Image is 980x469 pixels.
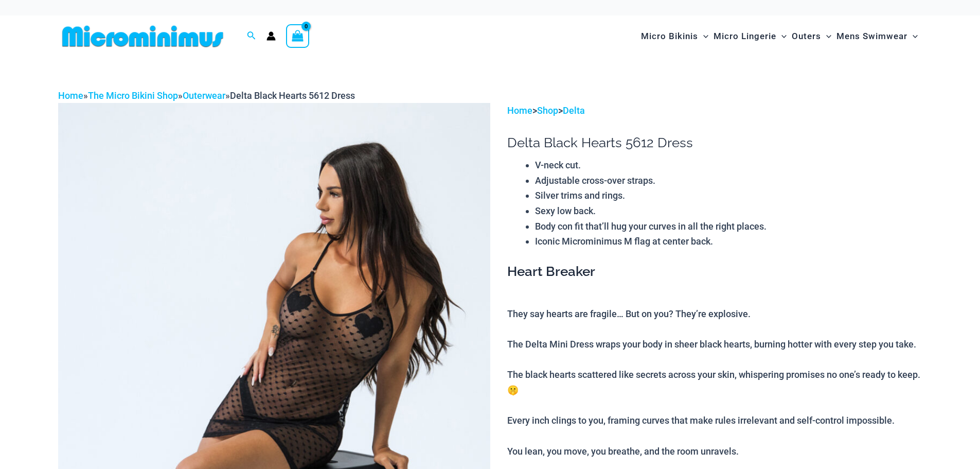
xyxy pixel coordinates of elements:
[230,90,355,101] span: Delta Black Hearts 5612 Dress
[907,23,918,49] span: Menu Toggle
[88,90,178,101] a: The Micro Bikini Shop
[776,23,787,49] span: Menu Toggle
[507,103,922,118] p: > >
[537,105,558,116] a: Shop
[535,203,922,219] li: Sexy low back.
[507,135,922,151] h1: Delta Black Hearts 5612 Dress
[58,90,355,101] span: » » »
[535,158,922,173] li: V-neck cut.
[698,23,708,49] span: Menu Toggle
[535,234,922,249] li: Iconic Microminimus M flag at center back.
[563,105,585,116] a: Delta
[507,105,532,116] a: Home
[58,25,227,48] img: MM SHOP LOGO FLAT
[836,23,907,49] span: Mens Swimwear
[266,31,276,41] a: Account icon link
[58,90,83,101] a: Home
[535,219,922,234] li: Body con fit that’ll hug your curves in all the right places.
[247,30,256,43] a: Search icon link
[507,263,922,281] h3: Heart Breaker
[535,173,922,188] li: Adjustable cross-over straps.
[286,24,310,48] a: View Shopping Cart, empty
[637,19,922,54] nav: Site Navigation
[834,21,920,52] a: Mens SwimwearMenu ToggleMenu Toggle
[792,23,821,49] span: Outers
[638,21,711,52] a: Micro BikinisMenu ToggleMenu Toggle
[183,90,225,101] a: Outerwear
[535,188,922,203] li: Silver trims and rings.
[641,23,698,49] span: Micro Bikinis
[789,21,834,52] a: OutersMenu ToggleMenu Toggle
[711,21,789,52] a: Micro LingerieMenu ToggleMenu Toggle
[714,23,776,49] span: Micro Lingerie
[821,23,831,49] span: Menu Toggle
